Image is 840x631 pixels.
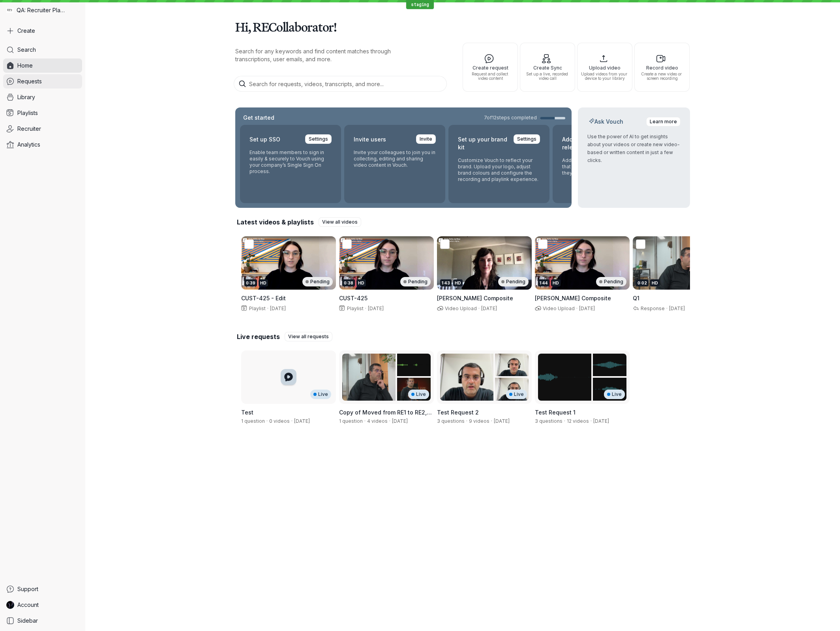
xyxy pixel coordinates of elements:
[469,418,489,424] span: 9 videos
[339,418,363,424] span: 1 question
[6,7,13,14] img: QA: Recruiter Playground avatar
[319,217,361,227] a: View all videos
[581,72,629,81] span: Upload videos from your device to your library
[345,305,364,311] span: Playlist
[354,149,436,168] p: Invite your colleagues to join you in collecting, editing and sharing video content in Vouch.
[665,305,669,312] span: ·
[237,332,280,341] h2: Live requests
[646,117,681,126] a: Learn more
[249,149,332,175] p: Enable team members to sign in easily & securely to Vouch using your company’s Single Sign On pro...
[634,43,690,92] button: Record videoCreate a new video or screen recording
[3,106,82,120] a: Playlists
[650,279,660,286] div: HD
[517,135,536,143] span: Settings
[309,135,328,143] span: Settings
[285,332,332,341] a: View all requests
[443,305,477,311] span: Video Upload
[400,277,431,286] div: Pending
[562,134,613,153] h2: Add your content release form
[17,6,67,14] span: QA: Recruiter Playground
[305,134,332,144] a: Settings
[577,43,632,92] button: Upload videoUpload videos from your device to your library
[3,43,82,57] a: Search
[463,43,518,92] button: Create requestRequest and collect video content
[581,65,629,70] span: Upload video
[458,134,509,153] h2: Set up your brand kit
[579,305,595,311] span: [DATE]
[265,418,269,424] span: ·
[356,279,366,286] div: HD
[589,418,593,424] span: ·
[523,72,572,81] span: Set up a live, recorded video call
[17,62,33,70] span: Home
[339,409,432,424] span: Copy of Moved from RE1 to RE2, then Copied back to RE1
[237,218,314,226] h2: Latest videos & playlists
[453,279,463,286] div: HD
[392,418,408,424] span: Created by Shez Katrak
[241,409,253,416] span: Test
[3,598,82,612] a: RECollaborator avatarAccount
[235,47,425,63] p: Search for any keywords and find content matches through transcriptions, user emails, and more.
[388,418,392,424] span: ·
[17,141,40,149] span: Analytics
[535,295,611,301] span: [PERSON_NAME] Composite
[514,134,540,144] a: Settings
[363,418,367,424] span: ·
[535,409,576,416] span: Test Request 1
[234,76,447,92] input: Search for requests, videos, transcripts, and more...
[593,418,609,424] span: Created by REAdmin
[17,601,39,609] span: Account
[17,77,42,85] span: Requests
[669,305,685,311] span: [DATE]
[639,305,665,311] span: Response
[636,279,649,286] div: 0:02
[241,418,265,424] span: 1 question
[484,115,537,121] span: 7 of 12 steps completed
[466,65,514,70] span: Create request
[3,138,82,152] a: Analytics
[489,418,494,424] span: ·
[587,133,681,164] p: Use the power of AI to get insights about your videos or create new video-based or written conten...
[294,418,310,424] span: Created by Shez Katrak
[562,157,644,176] p: Add your own content release form that responders agree to when they record using Vouch.
[3,614,82,628] a: Sidebar
[302,277,333,286] div: Pending
[633,295,639,301] span: Q1
[242,114,276,122] h2: Get started
[440,279,452,286] div: 1:43
[587,118,625,126] h2: Ask Vouch
[638,65,686,70] span: Record video
[235,16,690,38] h1: Hi, RECollaborator!
[290,418,294,424] span: ·
[498,277,529,286] div: Pending
[420,135,432,143] span: Invite
[339,295,367,301] span: CUST-425
[368,305,384,311] span: [DATE]
[364,305,368,312] span: ·
[416,134,436,144] a: Invite
[322,218,358,226] span: View all videos
[650,118,677,126] span: Learn more
[3,90,82,104] a: Library
[270,305,286,311] span: [DATE]
[354,134,386,145] h2: Invite users
[535,418,562,424] span: 3 questions
[551,279,561,286] div: HD
[3,122,82,136] a: Recruiter
[458,157,540,183] p: Customize Vouch to reflect your brand. Upload your logo, adjust brand colours and configure the r...
[477,305,481,312] span: ·
[247,305,266,311] span: Playlist
[17,46,36,54] span: Search
[638,72,686,81] span: Create a new video or screen recording
[259,279,268,286] div: HD
[523,65,572,70] span: Create Sync
[17,125,41,133] span: Recruiter
[17,93,35,101] span: Library
[596,277,626,286] div: Pending
[437,295,513,301] span: [PERSON_NAME] Composite
[241,295,286,301] span: CUST-425 - Edit
[437,409,479,416] span: Test Request 2
[3,58,82,73] a: Home
[244,279,257,286] div: 0:39
[575,305,579,312] span: ·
